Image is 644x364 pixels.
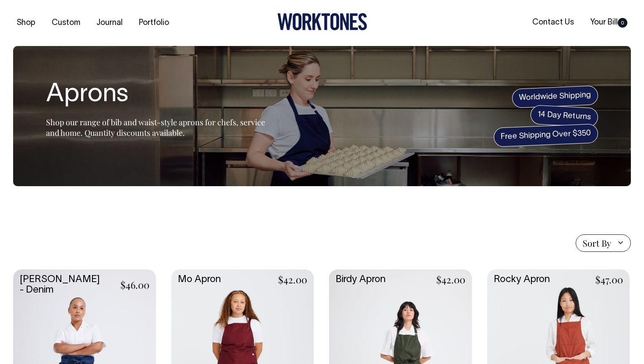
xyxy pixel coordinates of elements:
a: Contact Us [529,15,577,30]
span: Shop our range of bib and waist-style aprons for chefs, service and home. Quantity discounts avai... [46,117,265,138]
a: Portfolio [135,16,173,30]
span: 14 Day Returns [530,105,598,127]
a: Shop [13,16,39,30]
a: Journal [93,16,126,30]
span: Worldwide Shipping [512,85,598,108]
span: 0 [618,18,627,28]
a: Custom [48,16,84,30]
a: Your Bill0 [587,15,631,30]
span: Sort By [583,238,611,248]
span: Free Shipping Over $350 [493,124,598,147]
h1: Aprons [46,81,265,109]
